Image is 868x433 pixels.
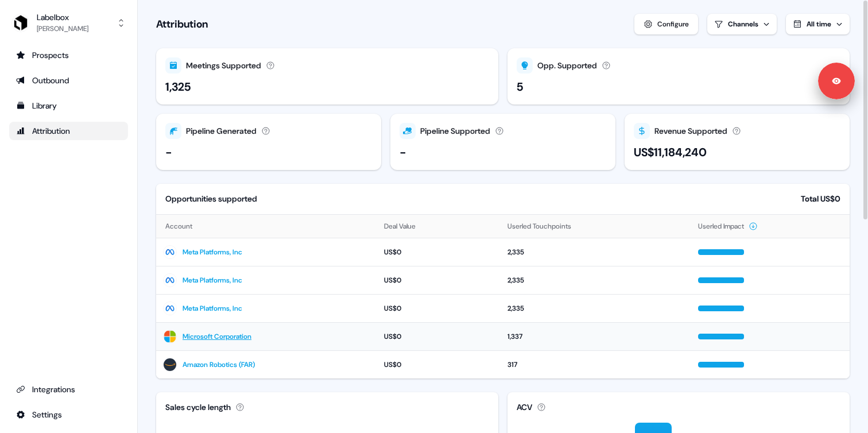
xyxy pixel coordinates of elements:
[384,275,494,286] div: US$0
[9,9,128,37] button: Labelbox[PERSON_NAME]
[507,331,684,342] div: 1,337
[183,246,242,258] a: Meta Platforms, Inc
[384,303,494,314] div: US$0
[156,17,208,31] h1: Attribution
[37,23,88,34] div: [PERSON_NAME]
[165,193,257,205] div: Opportunities supported
[9,71,128,90] a: Go to outbound experience
[384,331,494,342] div: US$0
[384,216,429,237] button: Deal Value
[165,144,172,161] div: -
[165,216,206,237] button: Account
[625,114,850,170] button: Revenue SupportedUS$11,184,240
[165,78,191,95] div: 1,325
[728,19,758,29] div: Channels
[384,359,494,370] div: US$0
[707,14,777,34] button: Channels
[16,100,121,111] div: Library
[156,114,381,170] button: Pipeline Generated-
[384,246,494,258] div: US$0
[801,193,840,205] div: Total US$0
[9,96,128,115] a: Go to templates
[16,125,121,137] div: Attribution
[507,359,684,370] div: 317
[165,401,231,413] div: Sales cycle length
[420,125,490,137] div: Pipeline Supported
[507,216,585,237] button: Userled Touchpoints
[16,384,121,395] div: Integrations
[186,60,261,72] div: Meetings Supported
[507,303,684,314] div: 2,335
[517,78,523,95] div: 5
[9,380,128,399] a: Go to integrations
[9,46,128,64] a: Go to prospects
[183,359,255,370] a: Amazon Robotics (FAR)
[9,122,128,140] a: Go to attribution
[654,125,727,137] div: Revenue Supported
[657,18,689,30] div: Configure
[507,275,684,286] div: 2,335
[807,20,831,29] span: All time
[9,405,128,424] a: Go to integrations
[786,14,850,34] button: All time
[183,303,242,314] a: Meta Platforms, Inc
[634,144,707,161] div: US$11,184,240
[390,114,615,170] button: Pipeline Supported-
[183,331,251,342] a: Microsoft Corporation
[16,49,121,61] div: Prospects
[517,401,532,413] div: ACV
[507,246,684,258] div: 2,335
[186,125,257,137] div: Pipeline Generated
[698,216,758,237] button: Userled Impact
[156,48,498,105] button: Meetings Supported1,325
[634,14,698,34] button: Configure
[16,75,121,86] div: Outbound
[537,60,597,72] div: Opp. Supported
[37,11,88,23] div: Labelbox
[400,144,406,161] div: -
[183,275,242,286] a: Meta Platforms, Inc
[16,409,121,420] div: Settings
